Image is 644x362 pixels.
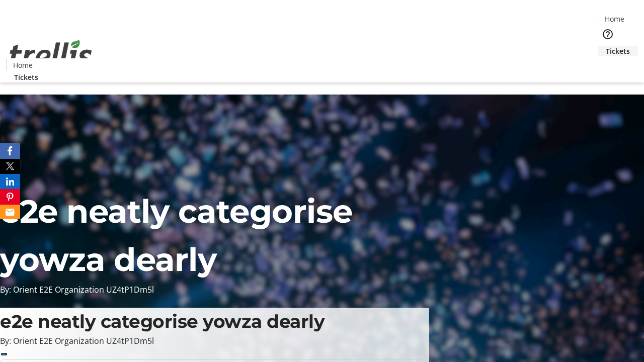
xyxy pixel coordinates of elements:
[598,14,630,24] a: Home
[606,46,630,56] span: Tickets
[6,72,46,82] a: Tickets
[598,56,618,76] button: Cart
[7,60,39,70] a: Home
[13,60,33,70] span: Home
[598,24,618,44] button: Help
[6,29,96,79] img: Orient E2E Organization UZ4tP1Dm5l's Logo
[14,72,38,82] span: Tickets
[605,14,624,24] span: Home
[598,46,638,56] a: Tickets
